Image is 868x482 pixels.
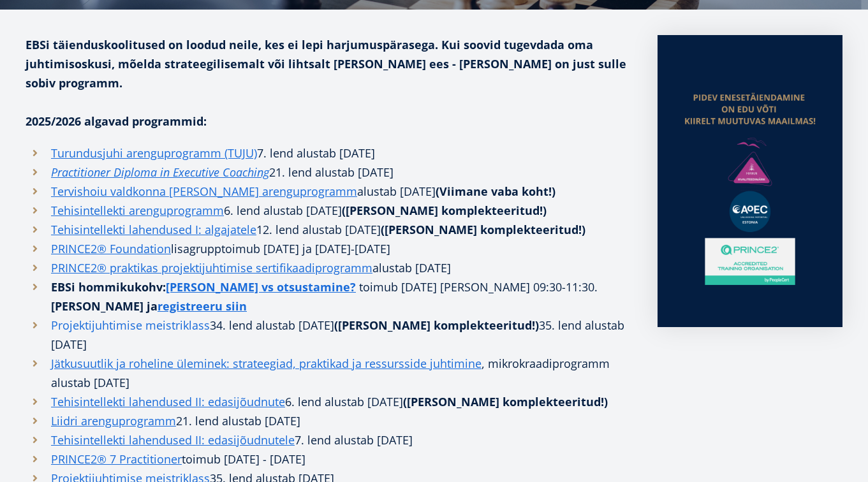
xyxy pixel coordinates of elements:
strong: EBSi hommikukohv: [51,279,359,295]
a: Projektijuhtimise meistriklass [51,316,210,335]
a: Tehisintellekti lahendused II: edasijõudnute [51,392,285,411]
strong: ([PERSON_NAME] komplekteeritud!) [334,318,539,333]
li: 7. lend alustab [DATE] [26,143,632,163]
a: PRINCE2® Foundation [51,239,171,258]
li: 21. lend alustab [DATE] [26,411,632,430]
li: alustab [DATE] [26,182,632,201]
a: [PERSON_NAME] vs otsustamine? [166,277,356,296]
strong: (Viimane vaba koht!) [436,184,555,199]
li: toimub [DATE] [PERSON_NAME] 09:30-11:30. [26,277,632,316]
a: Tervishoiu valdkonna [PERSON_NAME] arenguprogramm [51,182,357,201]
a: PRINCE2® 7 Practitioner [51,449,182,469]
strong: 2025/2026 algavad programmid: [26,113,207,129]
li: alustab [DATE] [26,258,632,277]
a: Jätkusuutlik ja roheline üleminek: strateegiad, praktikad ja ressursside juhtimine [51,354,482,373]
strong: EBSi täienduskoolitused on loodud neile, kes ei lepi harjumuspärasega. Kui soovid tugevdada oma j... [26,37,626,91]
li: 6. lend alustab [DATE] [26,392,632,411]
li: . lend alustab [DATE] [26,163,632,182]
a: Liidri arenguprogramm [51,411,176,430]
a: Tehisintellekti arenguprogramm [51,201,224,220]
strong: ([PERSON_NAME] komplekteeritud!) [403,394,608,409]
a: Tehisintellekti lahendused II: edasijõudnutele [51,430,295,449]
li: 34. lend alustab [DATE] 35. lend alustab [DATE] [26,316,632,354]
i: 21 [269,164,282,180]
a: PRINCE2® praktikas projektijuhtimise sertifikaadiprogramm [51,258,372,277]
strong: ([PERSON_NAME] komplekteeritud!) [381,222,585,237]
strong: [PERSON_NAME] ja [51,298,247,314]
li: 12. lend alustab [DATE] [26,220,632,239]
li: toimub [DATE] - [DATE] [26,449,632,469]
em: Practitioner Diploma in Executive Coaching [51,164,269,180]
span: lisagrupp [171,241,221,256]
a: Turundusjuhi arenguprogramm (TUJU) [51,143,257,163]
li: 7. lend alustab [DATE] [26,430,632,449]
li: toimub [DATE] ja [DATE]-[DATE] [26,239,632,258]
li: , mikrokraadiprogramm alustab [DATE] [26,354,632,392]
li: 6. lend alustab [DATE] [26,201,632,220]
a: Practitioner Diploma in Executive Coaching [51,163,269,182]
strong: ([PERSON_NAME] komplekteeritud!) [342,203,547,218]
a: Tehisintellekti lahendused I: algajatele [51,220,256,239]
a: registreeru siin [158,296,247,316]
